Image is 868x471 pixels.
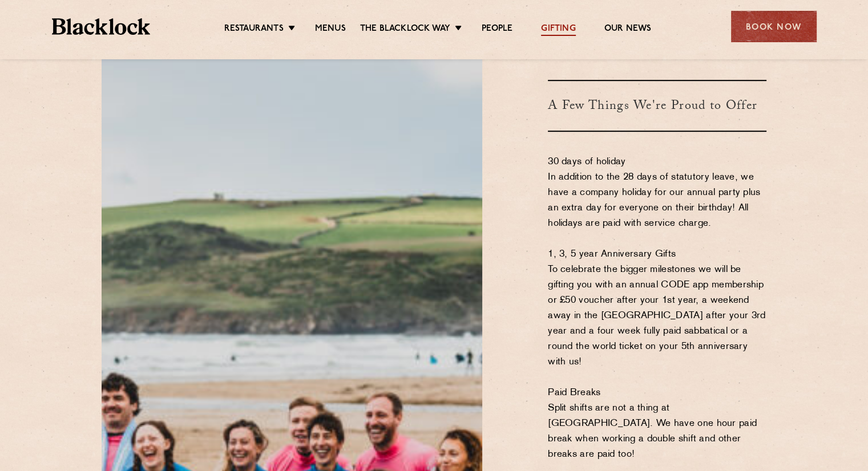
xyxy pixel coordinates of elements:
[224,23,284,36] a: Restaurants
[541,23,575,36] a: Gifting
[604,23,652,36] a: Our News
[548,80,766,132] h3: A Few Things We're Proud to Offer
[731,11,817,42] div: Book Now
[360,23,450,36] a: The Blacklock Way
[52,18,151,35] img: BL_Textured_Logo-footer-cropped.svg
[315,23,346,36] a: Menus
[482,23,512,36] a: People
